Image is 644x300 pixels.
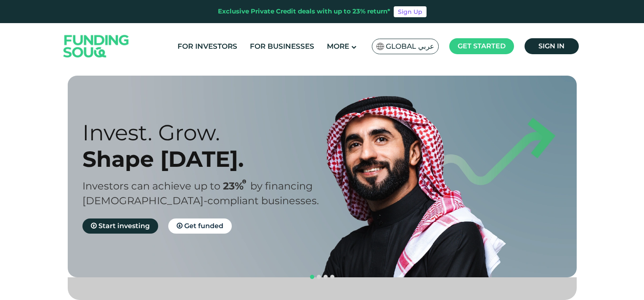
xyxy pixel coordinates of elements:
span: Investors can achieve up to [82,180,220,192]
a: Sign Up [394,6,427,17]
span: 23% [223,180,250,192]
div: Exclusive Private Credit deals with up to 23% return* [218,7,390,16]
div: Shape [DATE]. [82,146,337,172]
button: navigation [309,274,315,280]
img: Logo [55,25,138,68]
a: For Businesses [248,39,316,53]
i: 23% IRR (expected) ~ 15% Net yield (expected) [242,179,246,184]
span: More [327,42,349,50]
div: Invest. Grow. [82,119,337,146]
button: navigation [329,274,336,280]
a: Start investing [82,218,158,234]
a: For Investors [175,39,239,53]
span: Global عربي [386,42,434,51]
span: Start investing [98,222,150,230]
button: navigation [315,274,322,280]
span: Sign in [538,42,564,50]
span: Get funded [184,222,223,230]
img: SA Flag [376,43,384,50]
span: Get started [458,42,506,50]
a: Sign in [525,38,579,54]
button: navigation [322,274,329,280]
a: Get funded [168,218,232,234]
